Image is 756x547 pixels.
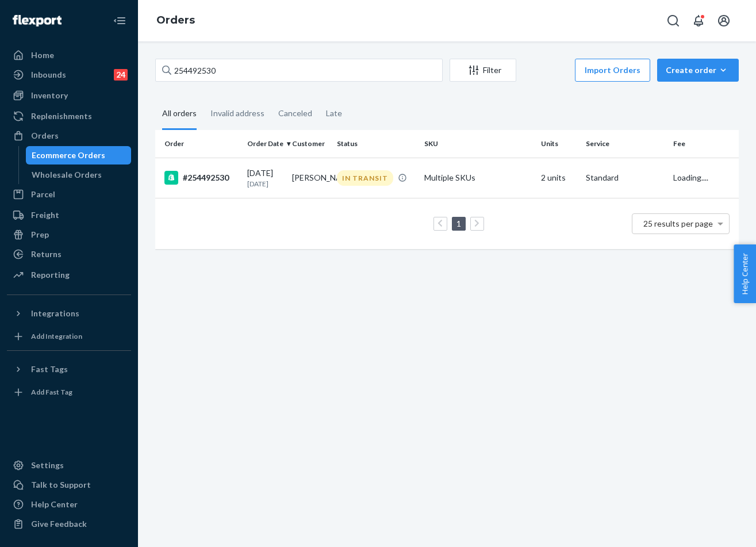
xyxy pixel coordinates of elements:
[454,219,463,228] a: Page 1 is your current page
[26,146,132,165] a: Ecommerce Orders
[643,219,713,228] span: 25 results per page
[7,86,131,105] a: Inventory
[7,127,131,145] a: Orders
[31,110,92,122] div: Replenishments
[586,172,664,183] p: Standard
[31,308,79,319] div: Integrations
[156,14,195,26] a: Orders
[712,9,735,32] button: Open account menu
[7,66,131,84] a: Inbounds24
[31,209,59,221] div: Freight
[162,98,197,130] div: All orders
[31,69,66,81] div: Inbounds
[7,495,131,514] a: Help Center
[7,206,131,224] a: Freight
[278,98,312,128] div: Canceled
[210,98,264,128] div: Invalid address
[31,460,64,471] div: Settings
[420,158,536,198] td: Multiple SKUs
[13,15,62,26] img: Flexport logo
[164,171,238,185] div: #254492530
[666,64,730,76] div: Create order
[7,456,131,475] a: Settings
[31,189,55,200] div: Parcel
[420,130,536,158] th: SKU
[734,244,756,303] button: Help Center
[7,360,131,378] button: Fast Tags
[31,479,91,491] div: Talk to Support
[450,64,516,76] div: Filter
[7,515,131,533] button: Give Feedback
[31,130,59,141] div: Orders
[31,90,68,101] div: Inventory
[243,130,287,158] th: Order Date
[536,130,581,158] th: Units
[7,225,131,244] a: Prep
[31,269,70,281] div: Reporting
[7,107,131,125] a: Replenishments
[31,248,62,260] div: Returns
[26,166,132,184] a: Wholesale Orders
[575,59,650,82] button: Import Orders
[332,130,420,158] th: Status
[7,304,131,323] button: Integrations
[147,4,204,37] ol: breadcrumbs
[287,158,332,198] td: [PERSON_NAME]
[450,59,516,82] button: Filter
[31,49,54,61] div: Home
[108,9,131,32] button: Close Navigation
[536,158,581,198] td: 2 units
[669,158,739,198] td: Loading....
[32,150,105,161] div: Ecommerce Orders
[7,266,131,284] a: Reporting
[155,59,443,82] input: Search orders
[687,9,710,32] button: Open notifications
[7,46,131,64] a: Home
[292,139,328,148] div: Customer
[31,387,72,397] div: Add Fast Tag
[7,327,131,346] a: Add Integration
[32,169,102,181] div: Wholesale Orders
[581,130,669,158] th: Service
[7,245,131,263] a: Returns
[31,229,49,240] div: Prep
[31,499,78,510] div: Help Center
[662,9,685,32] button: Open Search Box
[7,476,131,494] a: Talk to Support
[337,170,393,186] div: IN TRANSIT
[326,98,342,128] div: Late
[247,167,283,189] div: [DATE]
[669,130,739,158] th: Fee
[657,59,739,82] button: Create order
[31,364,68,375] div: Fast Tags
[7,185,131,204] a: Parcel
[114,69,128,81] div: 24
[7,383,131,401] a: Add Fast Tag
[31,331,82,341] div: Add Integration
[247,179,283,189] p: [DATE]
[31,518,87,530] div: Give Feedback
[155,130,243,158] th: Order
